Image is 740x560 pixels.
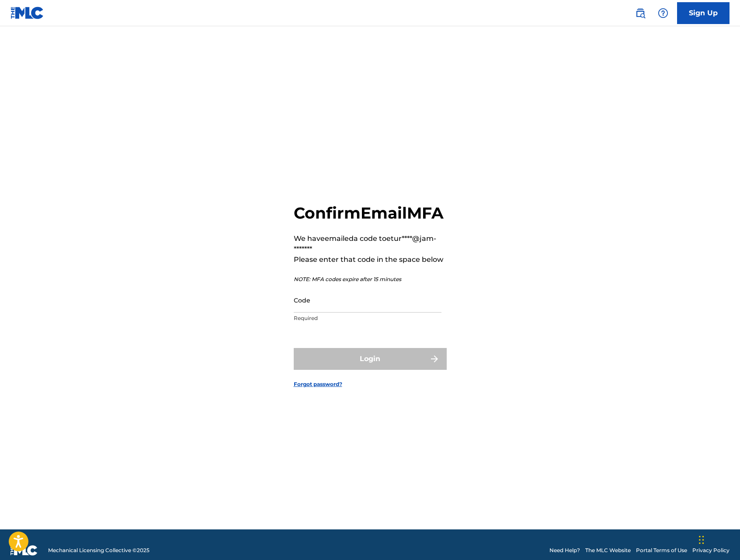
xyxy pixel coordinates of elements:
[294,380,342,388] a: Forgot password?
[294,314,441,322] p: Required
[294,203,447,223] h2: Confirm Email MFA
[294,275,447,283] p: NOTE: MFA codes expire after 15 minutes
[549,546,580,554] a: Need Help?
[294,254,447,265] p: Please enter that code in the space below
[654,4,672,22] div: Help
[585,546,631,554] a: The MLC Website
[692,546,730,554] a: Privacy Policy
[48,546,149,554] span: Mechanical Licensing Collective © 2025
[699,527,704,553] div: Drag
[636,546,687,554] a: Portal Terms of Use
[658,8,668,18] img: help
[10,7,44,19] img: MLC Logo
[677,2,730,24] a: Sign Up
[696,518,740,560] iframe: Chat Widget
[632,4,649,22] a: Public Search
[10,545,38,556] img: logo
[635,8,646,18] img: search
